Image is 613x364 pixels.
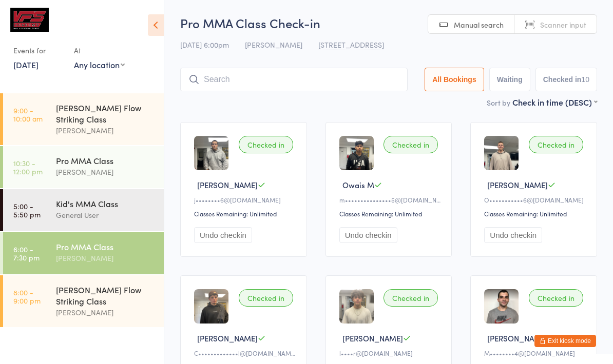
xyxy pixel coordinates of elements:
[3,189,164,231] a: 5:00 -5:50 pmKid's MMA ClassGeneral User
[180,39,229,50] span: [DATE] 6:00pm
[342,179,374,190] span: Owais M
[13,202,41,218] time: 5:00 - 5:50 pm
[487,97,510,108] label: Sort by
[3,275,164,327] a: 8:00 -9:00 pm[PERSON_NAME] Flow Striking Class[PERSON_NAME]
[3,146,164,188] a: 10:30 -12:00 pmPro MMA Class[PERSON_NAME]
[339,227,397,243] button: Undo checkin
[194,349,296,357] div: C•••••••••••••
[194,289,228,323] img: image1736880793.png
[56,125,155,136] div: [PERSON_NAME]
[487,333,548,343] span: [PERSON_NAME]
[74,59,125,70] div: Any location
[194,209,296,218] div: Classes Remaining: Unlimited
[239,136,293,153] div: Checked in
[454,19,504,30] span: Manual search
[13,245,40,261] time: 6:00 - 7:30 pm
[56,284,155,307] div: [PERSON_NAME] Flow Striking Class
[194,227,252,243] button: Undo checkin
[534,335,596,347] button: Exit kiosk mode
[384,289,438,307] div: Checked in
[484,227,542,243] button: Undo checkin
[339,136,374,170] img: image1747702169.png
[3,232,164,274] a: 6:00 -7:30 pmPro MMA Class[PERSON_NAME]
[384,136,438,153] div: Checked in
[339,209,442,218] div: Classes Remaining: Unlimited
[339,195,442,204] div: m•••••••••••••••
[56,209,155,221] div: General User
[13,42,64,59] div: Events for
[484,136,519,170] img: image1746491872.png
[484,195,586,204] div: O•••••••••••
[56,102,155,125] div: [PERSON_NAME] Flow Striking Class
[194,136,228,170] img: image1730737585.png
[487,179,548,190] span: [PERSON_NAME]
[56,241,155,252] div: Pro MMA Class
[13,288,41,305] time: 8:00 - 9:00 pm
[425,68,484,91] button: All Bookings
[339,289,374,323] img: image1750200892.png
[245,39,302,50] span: [PERSON_NAME]
[239,289,293,307] div: Checked in
[180,68,408,91] input: Search
[13,59,39,70] a: [DATE]
[581,75,589,84] div: 10
[342,333,403,343] span: [PERSON_NAME]
[535,68,597,91] button: Checked in10
[56,166,155,178] div: [PERSON_NAME]
[197,179,258,190] span: [PERSON_NAME]
[3,93,164,145] a: 9:00 -10:00 am[PERSON_NAME] Flow Striking Class[PERSON_NAME]
[13,106,43,123] time: 9:00 - 10:00 am
[56,155,155,166] div: Pro MMA Class
[484,349,586,357] div: M••••••••
[512,96,597,108] div: Check in time (DESC)
[529,289,583,307] div: Checked in
[56,252,155,264] div: [PERSON_NAME]
[489,68,530,91] button: Waiting
[74,42,125,59] div: At
[13,159,43,175] time: 10:30 - 12:00 pm
[197,333,258,343] span: [PERSON_NAME]
[194,195,296,204] div: j••••••••
[540,19,586,30] span: Scanner input
[484,209,586,218] div: Classes Remaining: Unlimited
[529,136,583,153] div: Checked in
[339,349,442,357] div: l••••
[56,198,155,209] div: Kid's MMA Class
[10,8,49,32] img: VFS Academy
[56,307,155,318] div: [PERSON_NAME]
[180,14,597,31] h2: Pro MMA Class Check-in
[484,289,519,323] img: image1627394277.png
